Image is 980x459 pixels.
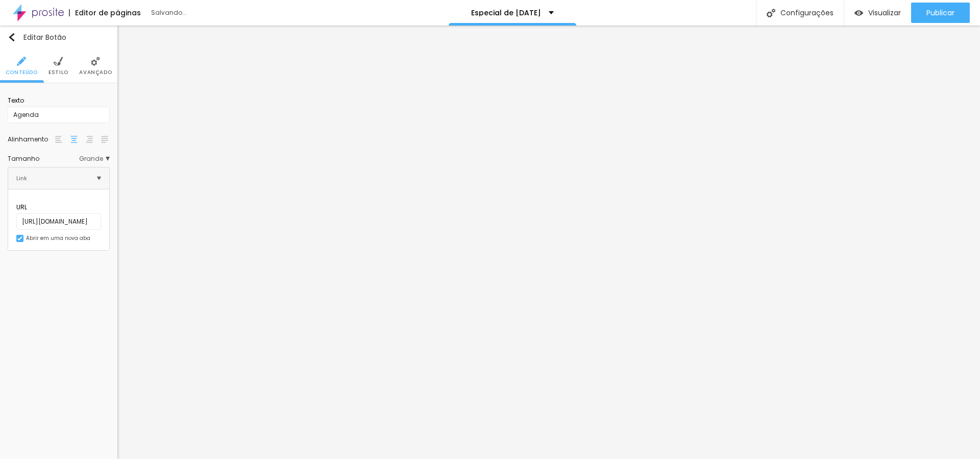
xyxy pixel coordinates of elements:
button: Publicar [911,3,970,23]
img: paragraph-right-align.svg [86,136,93,143]
span: Visualizar [868,9,901,17]
span: Avançado [79,70,112,75]
div: Editar Botão [8,33,66,41]
span: Conteúdo [6,70,38,75]
div: Texto [8,96,110,105]
img: Icone [91,57,100,66]
img: Icone [17,57,26,66]
div: Abrir em uma nova aba [26,236,90,241]
iframe: Editor [117,26,980,459]
button: Visualizar [844,3,911,23]
span: Estilo [48,70,68,75]
img: Icone [97,176,101,180]
img: paragraph-justified-align.svg [101,136,108,143]
img: paragraph-center-align.svg [70,136,78,143]
div: Editor de páginas [69,9,141,16]
div: Link [16,173,27,184]
div: IconeLink [8,167,109,189]
img: Icone [54,57,63,66]
span: Grande [79,156,110,162]
div: Salvando... [151,10,268,16]
img: Icone [17,236,22,241]
span: Publicar [926,9,954,17]
div: URL [16,203,101,212]
img: Icone [767,9,775,17]
div: Alinhamento [8,136,54,142]
img: paragraph-left-align.svg [55,136,62,143]
img: view-1.svg [854,9,863,17]
p: Especial de [DATE] [471,9,541,16]
div: Tamanho [8,156,79,162]
img: Icone [8,33,16,41]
